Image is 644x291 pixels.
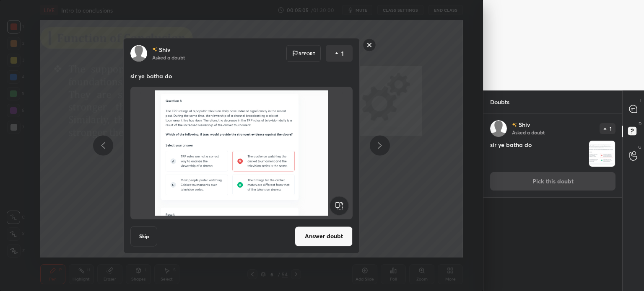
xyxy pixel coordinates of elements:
[159,46,170,53] p: Shiv
[512,129,545,136] p: Asked a doubt
[341,49,344,57] p: 1
[490,120,507,137] img: default.png
[295,226,353,246] button: Answer doubt
[639,121,641,127] p: D
[130,45,147,62] img: default.png
[483,113,622,291] div: grid
[638,144,641,150] p: G
[140,90,343,216] img: 17595020717793AN.png
[639,97,641,103] p: T
[610,126,612,131] p: 1
[589,141,615,167] img: 17595020717793AN.png
[130,72,353,80] p: sir ye batha do
[490,140,585,167] h4: sir ye batha do
[483,91,516,113] p: Doubts
[152,47,157,52] img: no-rating-badge.077c3623.svg
[512,123,517,127] img: no-rating-badge.077c3623.svg
[130,226,157,246] button: Skip
[286,45,321,62] div: Report
[519,121,530,128] p: Shiv
[152,54,185,60] p: Asked a doubt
